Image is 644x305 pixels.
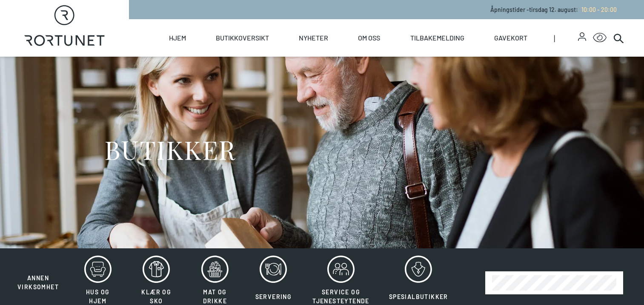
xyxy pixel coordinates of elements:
[299,19,328,57] a: Nyheter
[490,5,617,14] p: Åpningstider - tirsdag 12. august :
[358,19,380,57] a: Om oss
[104,133,236,165] h1: BUTIKKER
[17,274,59,291] span: Annen virksomhet
[86,288,109,305] span: Hus og hjem
[203,288,227,305] span: Mat og drikke
[141,288,171,305] span: Klær og sko
[169,19,186,57] a: Hjem
[581,6,617,13] span: 10:00 - 20:00
[312,288,369,305] span: Service og tjenesteytende
[255,293,292,300] span: Servering
[216,19,269,57] a: Butikkoversikt
[389,293,448,300] span: Spesialbutikker
[494,19,527,57] a: Gavekort
[578,6,617,13] a: 10:00 - 20:00
[9,255,68,292] button: Annen virksomhet
[410,19,464,57] a: Tilbakemelding
[554,19,578,57] span: |
[593,31,607,45] button: Open Accessibility Menu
